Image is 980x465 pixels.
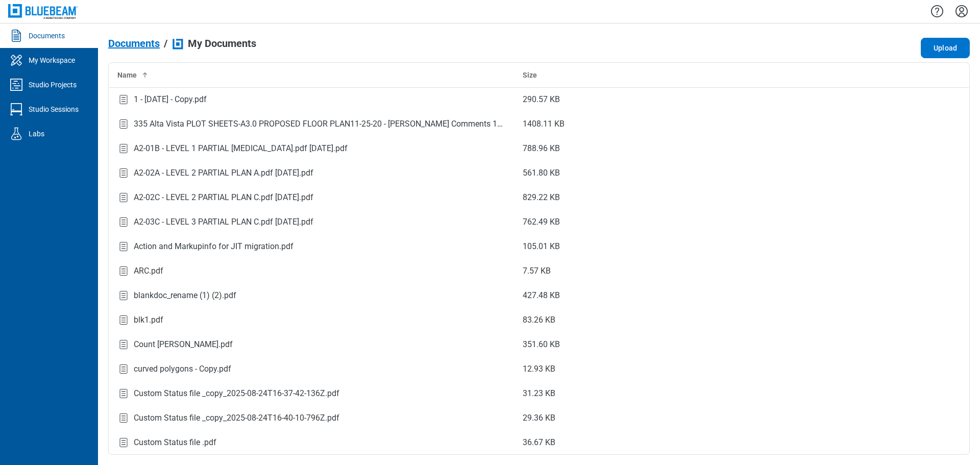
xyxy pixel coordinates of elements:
[164,38,167,49] div: /
[29,129,44,139] div: Labs
[523,70,912,80] div: Size
[108,38,160,49] span: Documents
[514,283,920,308] td: 427.48 KB
[921,38,970,58] button: Upload
[29,104,79,114] div: Studio Sessions
[514,381,920,406] td: 31.23 KB
[134,412,339,424] div: Custom Status file _copy_2025-08-24T16-40-10-796Z.pdf
[29,80,77,90] div: Studio Projects
[134,191,313,204] div: A2-02C - LEVEL 2 PARTIAL PLAN C.pdf [DATE].pdf
[514,308,920,332] td: 83.26 KB
[134,363,231,375] div: curved polygons - Copy.pdf
[134,338,233,351] div: Count [PERSON_NAME].pdf
[134,167,313,179] div: A2-02A - LEVEL 2 PARTIAL PLAN A.pdf [DATE].pdf
[8,4,78,19] img: Bluebeam, Inc.
[514,259,920,283] td: 7.57 KB
[134,314,163,326] div: blk1.pdf
[29,55,75,65] div: My Workspace
[8,52,24,68] svg: My Workspace
[8,126,24,142] svg: Labs
[514,332,920,357] td: 351.60 KB
[134,289,236,302] div: blankdoc_rename (1) (2).pdf
[514,87,920,112] td: 290.57 KB
[117,70,506,80] div: Name
[8,28,24,44] svg: Documents
[514,185,920,210] td: 829.22 KB
[514,161,920,185] td: 561.80 KB
[514,112,920,136] td: 1408.11 KB
[514,234,920,259] td: 105.01 KB
[134,118,506,130] div: 335 Alta Vista PLOT SHEETS-A3.0 PROPOSED FLOOR PLAN11-25-20 - [PERSON_NAME] Comments 112920.pdf
[8,101,24,117] svg: Studio Sessions
[134,216,313,228] div: A2-03C - LEVEL 3 PARTIAL PLAN C.pdf [DATE].pdf
[134,93,207,106] div: 1 - [DATE] - Copy.pdf
[514,357,920,381] td: 12.93 KB
[134,436,216,449] div: Custom Status file .pdf
[514,430,920,455] td: 36.67 KB
[188,38,256,49] span: My Documents
[514,406,920,430] td: 29.36 KB
[134,240,293,253] div: Action and Markupinfo for JIT migration.pdf
[514,210,920,234] td: 762.49 KB
[29,31,65,41] div: Documents
[8,77,24,93] svg: Studio Projects
[514,136,920,161] td: 788.96 KB
[134,142,348,155] div: A2-01B - LEVEL 1 PARTIAL [MEDICAL_DATA].pdf [DATE].pdf
[134,265,163,277] div: ARC.pdf
[953,3,970,20] button: Settings
[134,387,339,400] div: Custom Status file _copy_2025-08-24T16-37-42-136Z.pdf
